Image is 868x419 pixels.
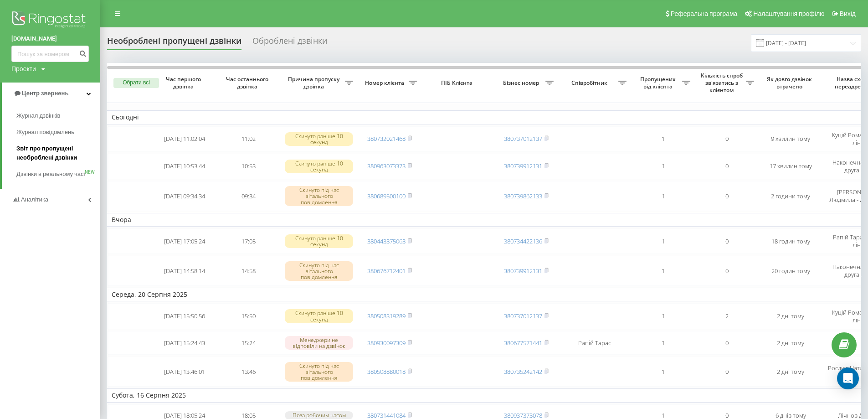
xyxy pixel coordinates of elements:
[499,79,545,87] span: Бізнес номер
[766,76,815,90] span: Як довго дзвінок втрачено
[636,76,682,90] span: Пропущених від клієнта
[21,196,48,203] span: Аналiтика
[631,181,695,211] td: 1
[224,76,273,90] span: Час останнього дзвінка
[631,228,695,254] td: 1
[367,162,406,170] a: 380963073373
[362,79,409,87] span: Номер клієнта
[11,64,36,73] div: Проекти
[837,367,859,389] div: Open Intercom Messenger
[285,186,353,206] div: Скинуто під час вітального повідомлення
[695,228,759,254] td: 0
[759,154,822,179] td: 17 хвилин тому
[759,303,822,329] td: 2 дні тому
[631,126,695,152] td: 1
[504,312,542,320] a: 380737012137
[367,267,406,275] a: 380676712401
[759,181,822,211] td: 2 години тому
[504,267,542,275] a: 380739912131
[153,154,216,179] td: [DATE] 10:53:44
[16,128,74,137] span: Журнал повідомлень
[16,140,100,166] a: Звіт про пропущені необроблені дзвінки
[695,126,759,152] td: 0
[759,331,822,355] td: 2 дні тому
[16,124,100,140] a: Журнал повідомлень
[695,154,759,179] td: 0
[2,83,100,104] a: Центр звернень
[22,90,68,97] span: Центр звернень
[671,10,738,17] span: Реферальна програма
[367,192,406,200] a: 380689500100
[11,46,89,62] input: Пошук за номером
[367,237,406,245] a: 380443375063
[699,72,746,93] span: Кількість спроб зв'язатись з клієнтом
[16,108,100,124] a: Журнал дзвінків
[285,261,353,281] div: Скинуто під час вітального повідомлення
[216,357,280,387] td: 13:46
[285,411,353,419] div: Поза робочим часом
[216,181,280,211] td: 09:34
[695,331,759,355] td: 0
[11,34,89,43] a: [DOMAIN_NAME]
[631,303,695,329] td: 1
[285,132,353,146] div: Скинуто раніше 10 секунд
[367,312,406,320] a: 380508319289
[631,357,695,387] td: 1
[695,181,759,211] td: 0
[252,36,327,50] div: Оброблені дзвінки
[429,79,487,87] span: ПІБ Клієнта
[216,331,280,355] td: 15:24
[631,154,695,179] td: 1
[753,10,824,17] span: Налаштування профілю
[216,228,280,254] td: 17:05
[631,331,695,355] td: 1
[504,237,542,245] a: 380734422136
[16,166,100,182] a: Дзвінки в реальному часіNEW
[504,134,542,143] a: 380737012137
[285,309,353,323] div: Скинуто раніше 10 секунд
[285,76,345,90] span: Причина пропуску дзвінка
[563,79,618,87] span: Співробітник
[153,303,216,329] td: [DATE] 15:50:56
[113,78,159,88] button: Обрати всі
[16,144,96,162] span: Звіт про пропущені необроблені дзвінки
[695,303,759,329] td: 2
[558,331,631,355] td: Рапій Тарас
[153,181,216,211] td: [DATE] 09:34:34
[216,256,280,286] td: 14:58
[759,256,822,286] td: 20 годин тому
[759,126,822,152] td: 9 хвилин тому
[107,36,241,50] div: Необроблені пропущені дзвінки
[504,367,542,376] a: 380735242142
[285,362,353,382] div: Скинуто під час вітального повідомлення
[367,367,406,376] a: 380508880018
[153,126,216,152] td: [DATE] 11:02:04
[759,357,822,387] td: 2 дні тому
[695,357,759,387] td: 0
[759,228,822,254] td: 18 годин тому
[840,10,856,17] span: Вихід
[216,126,280,152] td: 11:02
[367,134,406,143] a: 380732021468
[11,9,89,32] img: Ringostat logo
[16,111,60,120] span: Журнал дзвінків
[504,192,542,200] a: 380739862133
[160,76,209,90] span: Час першого дзвінка
[631,256,695,286] td: 1
[695,256,759,286] td: 0
[504,162,542,170] a: 380739912131
[153,331,216,355] td: [DATE] 15:24:43
[153,357,216,387] td: [DATE] 13:46:01
[285,160,353,173] div: Скинуто раніше 10 секунд
[216,154,280,179] td: 10:53
[367,339,406,347] a: 380930097309
[504,339,542,347] a: 380677571441
[285,336,353,350] div: Менеджери не відповіли на дзвінок
[216,303,280,329] td: 15:50
[153,256,216,286] td: [DATE] 14:58:14
[16,170,85,179] span: Дзвінки в реальному часі
[153,228,216,254] td: [DATE] 17:05:24
[285,234,353,248] div: Скинуто раніше 10 секунд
